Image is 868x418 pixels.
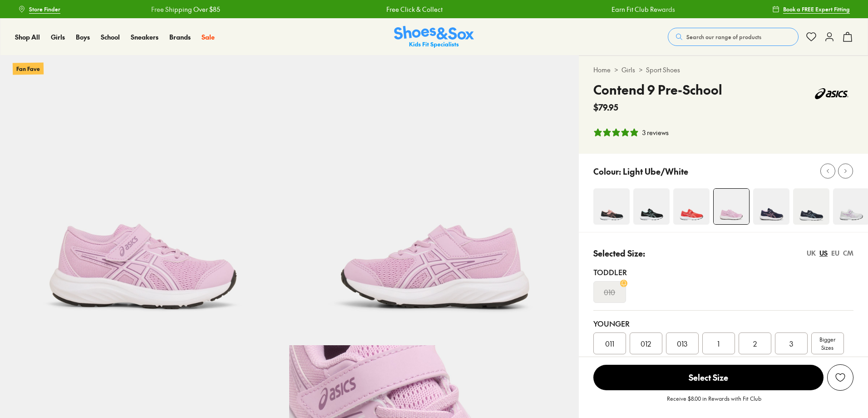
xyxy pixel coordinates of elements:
a: Earn Fit Club Rewards [587,5,650,14]
img: 4-525296_1 [714,189,749,224]
span: Bigger Sizes [819,335,835,352]
p: Light Ube/White [623,165,688,177]
p: Colour: [593,165,621,177]
div: EU [831,248,839,258]
div: > > [593,65,853,75]
a: Brands [169,32,191,42]
a: Sneakers [131,32,158,42]
button: Select Size [593,364,824,391]
div: UK [807,248,816,258]
div: Toddler [593,267,853,277]
p: Receive $8.00 in Rewards with Fit Club [667,394,761,411]
span: 2 [753,338,757,349]
span: 013 [677,338,687,349]
a: Shop All [15,32,40,42]
a: Home [593,65,611,75]
a: Free Shipping Over $85 [126,5,195,14]
button: Search our range of products [668,28,799,46]
div: Younger [593,318,853,329]
div: US [819,248,828,258]
a: Sale [202,32,215,42]
span: Store Finder [29,5,60,13]
span: Book a FREE Expert Fitting [783,5,850,13]
img: 4-551436_1 [593,188,630,225]
p: Fan Fave [13,62,44,75]
p: Selected Size: [593,247,645,259]
span: Search our range of products [686,33,761,41]
img: 4-522484_1 [633,188,670,225]
img: 4-525229_1 [753,188,789,225]
button: 5 stars, 3 ratings [593,128,669,137]
s: 010 [604,287,615,297]
a: Book a FREE Expert Fitting [772,1,850,17]
a: School [101,32,120,42]
span: 3 [789,338,793,349]
span: 1 [717,338,720,349]
span: Select Size [593,365,824,390]
span: 012 [641,338,651,349]
a: Sport Shoes [646,65,680,75]
div: 3 reviews [642,128,669,137]
img: 4-554804_1 [793,188,829,225]
img: 5-525297_1 [289,55,578,345]
img: SNS_Logo_Responsive.svg [394,26,474,48]
img: 4-522479_1 [673,188,710,225]
h4: Contend 9 Pre-School [593,80,722,99]
img: Vendor logo [810,80,853,107]
span: 011 [605,338,614,349]
a: Shoes & Sox [394,26,474,48]
button: Add to Wishlist [827,364,853,391]
span: $79.95 [593,101,618,113]
div: CM [843,248,853,258]
a: Store Finder [18,1,60,17]
a: Girls [51,32,65,42]
a: Girls [621,65,635,75]
a: Boys [76,32,90,42]
a: Free Click & Collect [361,5,418,14]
